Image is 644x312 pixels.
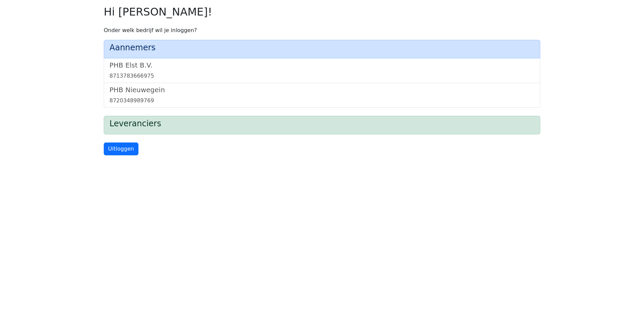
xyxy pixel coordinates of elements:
[109,86,535,105] a: PHB Nieuwegein8720348989769
[109,97,535,105] div: 8720348989769
[109,43,535,53] h4: Aannemers
[109,72,535,80] div: 8713783666975
[104,26,540,34] p: Onder welk bedrijf wil je inloggen?
[109,61,535,80] a: PHB Elst B.V.8713783666975
[109,86,535,94] h5: PHB Nieuwegein
[104,142,138,155] a: Uitloggen
[104,5,540,18] h2: Hi [PERSON_NAME]!
[109,61,535,69] h5: PHB Elst B.V.
[109,119,535,129] h4: Leveranciers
